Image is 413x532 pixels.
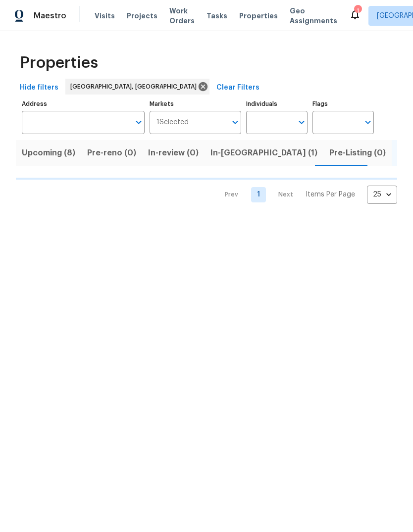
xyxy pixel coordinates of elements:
span: In-review (0) [148,146,199,160]
div: 25 [367,182,397,207]
a: Goto page 1 [251,187,266,202]
label: Markets [150,101,242,107]
span: Visits [95,11,115,21]
div: [GEOGRAPHIC_DATA], [GEOGRAPHIC_DATA] [65,79,209,95]
span: Maestro [34,11,66,21]
span: Pre-reno (0) [87,146,136,160]
span: Geo Assignments [290,6,337,26]
span: Pre-Listing (0) [329,146,386,160]
label: Individuals [246,101,308,107]
span: 1 Selected [156,118,189,127]
button: Open [132,115,146,129]
button: Open [228,115,242,129]
button: Clear Filters [212,79,263,97]
span: Upcoming (8) [22,146,75,160]
span: Properties [20,58,98,68]
span: Tasks [206,12,227,19]
label: Address [22,101,145,107]
button: Open [295,115,309,129]
button: Open [361,115,375,129]
span: Projects [127,11,157,21]
div: 1 [354,6,361,16]
span: Work Orders [169,6,195,26]
span: Hide filters [20,82,58,94]
button: Hide filters [16,79,62,97]
span: In-[GEOGRAPHIC_DATA] (1) [210,146,317,160]
nav: Pagination Navigation [215,186,397,204]
label: Flags [312,101,374,107]
span: Clear Filters [216,82,259,94]
span: [GEOGRAPHIC_DATA], [GEOGRAPHIC_DATA] [70,82,201,92]
span: Properties [239,11,278,21]
p: Items Per Page [306,190,355,199]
